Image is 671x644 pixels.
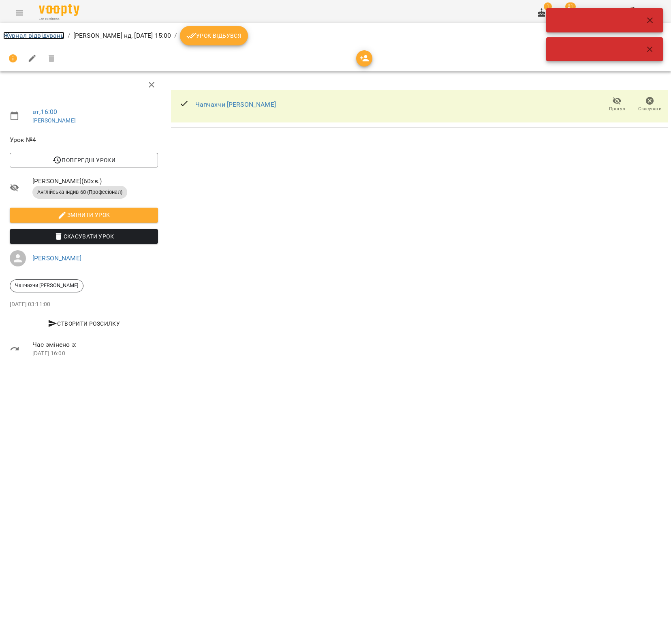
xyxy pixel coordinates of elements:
a: Журнал відвідувань [3,32,64,39]
span: Скасувати [638,105,662,112]
img: Voopty Logo [39,4,79,16]
p: [DATE] 03:11:00 [10,301,158,309]
a: [PERSON_NAME] [32,254,81,262]
a: [PERSON_NAME] [32,117,76,124]
button: Попередні уроки [10,153,158,167]
span: [PERSON_NAME] ( 60 хв. ) [32,176,158,186]
span: Урок №4 [10,135,158,145]
span: Попередні уроки [16,155,152,165]
span: Прогул [609,105,625,112]
div: Чапчахчи [PERSON_NAME] [10,279,83,292]
button: Menu [10,3,29,23]
span: Скасувати Урок [16,232,152,241]
span: Англійська індив 60 (Професіонал) [32,189,127,196]
p: [PERSON_NAME] нд, [DATE] 15:00 [73,31,171,41]
span: Створити розсилку [13,319,155,328]
button: Прогул [600,93,633,116]
button: Змінити урок [10,208,158,222]
button: Скасувати Урок [10,229,158,244]
a: вт , 16:00 [32,108,57,116]
nav: breadcrumb [3,26,668,45]
li: / [68,31,70,41]
li: / [174,31,177,41]
span: Час змінено з: [32,340,158,350]
button: Скасувати [633,93,666,116]
span: Чапчахчи [PERSON_NAME] [10,282,83,289]
p: [DATE] 16:00 [32,350,158,358]
span: For Business [39,17,79,22]
span: Урок відбувся [186,31,241,41]
button: Урок відбувся [180,26,248,45]
button: Створити розсилку [10,316,158,331]
span: 1 [544,2,552,11]
span: Змінити урок [16,210,152,220]
span: 21 [565,2,576,11]
a: Чапчахчи [PERSON_NAME] [195,101,276,108]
